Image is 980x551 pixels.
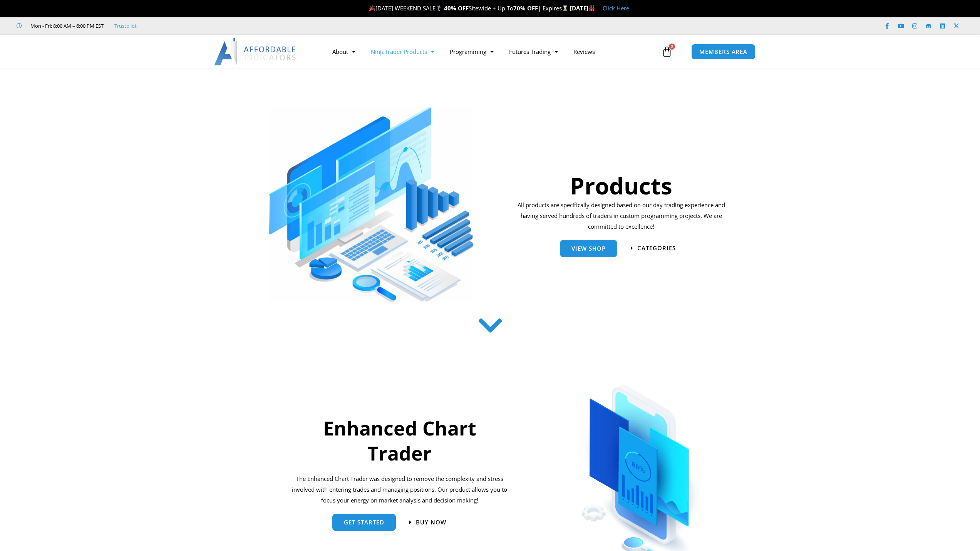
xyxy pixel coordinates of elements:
strong: 70% OFF [513,4,538,12]
img: 🏌️‍♂️ [436,5,442,11]
a: Futures Trading [501,43,566,60]
a: categories [631,245,676,251]
span: get started [344,519,384,525]
p: The Enhanced Chart Trader was designed to remove the complexity and stress involved with entering... [291,474,509,506]
h1: Products [515,169,728,202]
a: Reviews [566,43,603,60]
a: get started [332,514,396,531]
span: Mon - Fri: 8:00 AM – 6:00 PM EST [28,21,104,30]
a: Click Here [603,4,629,12]
a: About [325,43,363,60]
a: Trustpilot [114,21,137,30]
a: View Shop [560,240,617,257]
a: 0 [650,40,684,63]
span: View Shop [571,246,606,251]
h2: Enhanced Chart Trader [291,416,509,466]
nav: Menu [325,43,660,60]
span: 0 [669,44,675,50]
strong: [DATE] [570,4,595,12]
img: ⌛ [562,5,568,11]
img: LogoAI | Affordable Indicators – NinjaTrader [214,38,297,65]
a: NinjaTrader Products [363,43,442,60]
a: Buy now [409,519,446,525]
span: MEMBERS AREA [699,49,747,55]
span: [DATE] WEEKEND SALE Sitewide + Up To | Expires [367,4,570,12]
strong: 40% OFF [444,4,469,12]
span: Buy now [416,519,446,525]
span: categories [637,245,676,251]
img: 🎉 [369,5,375,11]
img: 🏭 [589,5,595,11]
a: MEMBERS AREA [691,44,756,60]
p: All products are specifically designed based on our day trading experience and having served hund... [515,200,728,232]
a: Programming [442,43,501,60]
img: ProductsSection scaled | Affordable Indicators – NinjaTrader [269,107,473,302]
